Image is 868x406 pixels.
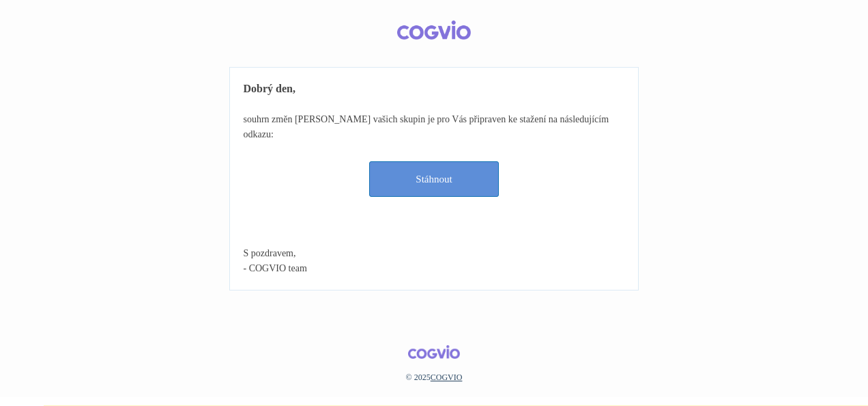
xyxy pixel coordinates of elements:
b: Dobrý den, [244,83,295,94]
img: COGVIO [408,345,460,359]
img: COGVIO [397,21,471,40]
a: COGVIO [431,373,463,382]
td: © 2025 [229,345,639,383]
td: souhrn změn [PERSON_NAME] vašich skupin je pro Vás připraven ke stažení na následujícím odkazu: S... [244,81,625,276]
a: Stáhnout [369,161,499,197]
